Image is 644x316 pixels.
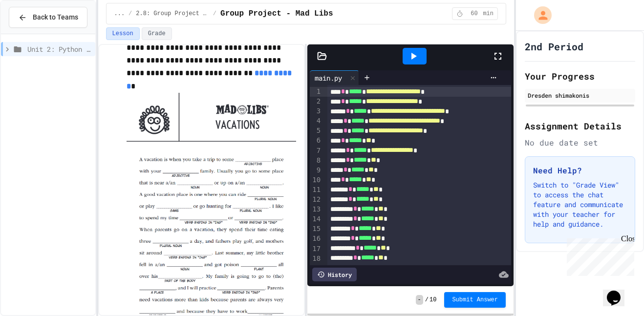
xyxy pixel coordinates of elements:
[310,185,322,195] div: 11
[114,10,125,18] span: ...
[425,296,429,304] span: /
[310,175,322,185] div: 10
[525,69,635,83] h2: Your Progress
[310,166,322,175] div: 9
[310,214,322,224] div: 14
[106,27,140,40] button: Lesson
[533,180,627,229] p: Switch to "Grade View" to access the chat feature and communicate with your teacher for help and ...
[310,244,322,254] div: 17
[9,7,87,28] button: Back to Teams
[452,296,498,304] span: Submit Answer
[483,10,494,18] span: min
[310,234,322,244] div: 16
[310,87,322,97] div: 1
[33,12,78,22] span: Back to Teams
[525,137,635,148] div: No due date set
[528,91,632,100] div: Dresden shimakonis
[310,224,322,234] div: 15
[27,44,91,54] span: Unit 2: Python Fundamentals
[525,40,583,53] h1: 2nd Period
[563,234,634,276] iframe: chat widget
[142,27,172,40] button: Grade
[416,295,423,305] span: -
[310,70,359,85] div: main.py
[310,116,322,126] div: 4
[525,119,635,133] h2: Assignment Details
[310,136,322,146] div: 6
[310,205,322,214] div: 13
[444,292,506,308] button: Submit Answer
[310,156,322,166] div: 8
[310,106,322,116] div: 3
[310,126,322,136] div: 5
[524,4,554,26] div: My Account
[310,264,322,274] div: 19
[533,165,627,176] h3: Need Help?
[603,277,634,306] iframe: chat widget
[310,97,322,106] div: 2
[310,73,347,83] div: main.py
[213,10,216,18] span: /
[429,296,436,304] span: 10
[136,10,209,18] span: 2.8: Group Project - Mad Libs
[4,4,67,62] div: Chat with us now!Close
[310,146,322,156] div: 7
[220,8,333,20] span: Group Project - Mad Libs
[310,254,322,264] div: 18
[129,10,132,18] span: /
[312,268,357,281] div: History
[466,10,482,18] span: 60
[310,195,322,205] div: 12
